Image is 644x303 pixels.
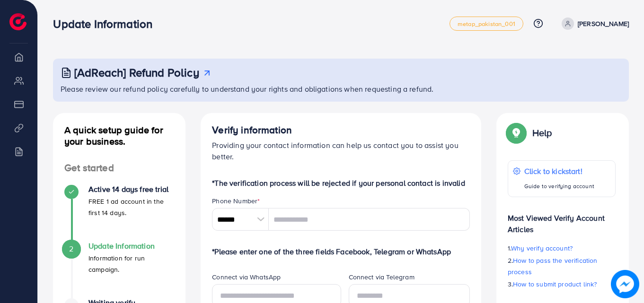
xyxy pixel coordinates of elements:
[508,278,616,290] p: 3.
[349,272,415,282] label: Connect via Telegram
[88,196,174,218] p: FREE 1 ad account in the first 14 days.
[53,162,185,174] h4: Get started
[524,181,594,192] p: Guide to verifying account
[69,243,73,254] span: 2
[88,252,174,275] p: Information for run campaign.
[212,177,470,189] p: *The verification process will be rejected if your personal contact is invalid
[508,242,616,254] p: 1.
[458,21,515,27] span: metap_pakistan_001
[212,196,260,206] label: Phone Number
[88,185,174,194] h4: Active 14 days free trial
[513,279,597,289] span: How to submit product link?
[611,270,639,298] img: image
[532,127,552,139] p: Help
[74,66,199,79] h3: [AdReach] Refund Policy
[212,124,470,136] h4: Verify information
[61,83,623,95] p: Please review our refund policy carefully to understand your rights and obligations when requesti...
[212,272,281,282] label: Connect via WhatsApp
[212,246,470,257] p: *Please enter one of the three fields Facebook, Telegram or WhatsApp
[450,17,523,31] a: metap_pakistan_001
[524,165,594,177] p: Click to kickstart!
[511,243,573,253] span: Why verify account?
[508,256,598,277] span: How to pass the verification process
[508,255,616,277] p: 2.
[558,17,629,30] a: [PERSON_NAME]
[53,242,185,298] li: Update Information
[53,185,185,242] li: Active 14 days free trial
[508,205,616,235] p: Most Viewed Verify Account Articles
[578,18,629,29] p: [PERSON_NAME]
[9,13,26,30] img: logo
[508,124,525,141] img: Popup guide
[88,242,174,251] h4: Update Information
[53,17,160,31] h3: Update Information
[53,124,185,147] h4: A quick setup guide for your business.
[212,139,470,162] p: Providing your contact information can help us contact you to assist you better.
